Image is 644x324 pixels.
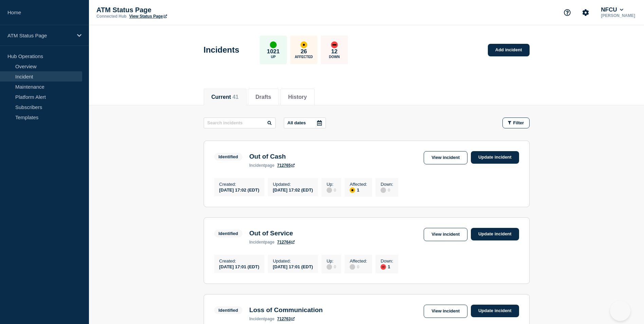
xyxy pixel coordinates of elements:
[7,33,73,38] p: ATM Status Page
[204,118,276,128] input: Search incidents
[288,120,306,125] p: All dates
[288,94,307,100] button: History
[249,240,265,245] span: incident
[488,44,530,56] a: Add incident
[350,187,355,193] div: affected
[381,187,393,193] div: 0
[327,264,336,270] div: 0
[277,163,295,168] a: 712765
[219,264,259,269] div: [DATE] 17:01 (EDT)
[277,317,295,321] a: 712763
[214,306,243,314] span: Identified
[273,264,313,269] div: [DATE] 17:01 (EDT)
[424,305,467,318] a: View incident
[560,5,574,20] button: Support
[578,5,593,20] button: Account settings
[331,48,337,55] p: 12
[204,45,239,55] h1: Incidents
[273,182,313,187] p: Updated :
[502,118,530,128] button: Filter
[350,182,367,187] p: Affected :
[277,240,295,245] a: 712764
[610,301,630,321] iframe: Help Scout Beacon - Open
[96,14,127,19] p: Connected Hub
[350,264,367,270] div: 0
[271,55,276,59] p: Up
[249,317,265,321] span: incident
[600,6,625,13] button: NFCU
[327,182,336,187] p: Up :
[214,153,243,161] span: Identified
[214,230,243,237] span: Identified
[300,48,307,55] p: 26
[327,187,336,193] div: 0
[329,55,340,59] p: Down
[471,228,519,240] a: Update incident
[471,151,519,164] a: Update incident
[249,153,295,160] h3: Out of Cash
[381,258,393,264] p: Down :
[256,94,271,100] button: Drafts
[513,120,524,125] span: Filter
[249,163,274,168] p: page
[273,258,313,264] p: Updated :
[270,41,277,48] div: up
[273,187,313,193] div: [DATE] 17:02 (EDT)
[600,13,637,18] p: [PERSON_NAME]
[249,163,265,168] span: incident
[424,151,467,164] a: View incident
[249,317,274,321] p: page
[381,264,386,270] div: down
[249,230,295,237] h3: Out of Service
[267,48,280,55] p: 1021
[129,14,167,19] a: View Status Page
[327,258,336,264] p: Up :
[219,187,259,193] div: [DATE] 17:02 (EDT)
[350,258,367,264] p: Affected :
[327,187,332,193] div: disabled
[96,6,232,14] p: ATM Status Page
[249,240,274,245] p: page
[211,94,239,100] button: Current 41
[381,182,393,187] p: Down :
[331,41,338,48] div: down
[295,55,313,59] p: Affected
[424,228,467,241] a: View incident
[219,258,259,264] p: Created :
[300,41,307,48] div: affected
[350,264,355,270] div: disabled
[249,306,323,314] h3: Loss of Communication
[350,187,367,193] div: 1
[381,264,393,270] div: 1
[327,264,332,270] div: disabled
[381,187,386,193] div: disabled
[219,182,259,187] p: Created :
[284,118,326,128] button: All dates
[471,305,519,317] a: Update incident
[233,94,239,100] span: 41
